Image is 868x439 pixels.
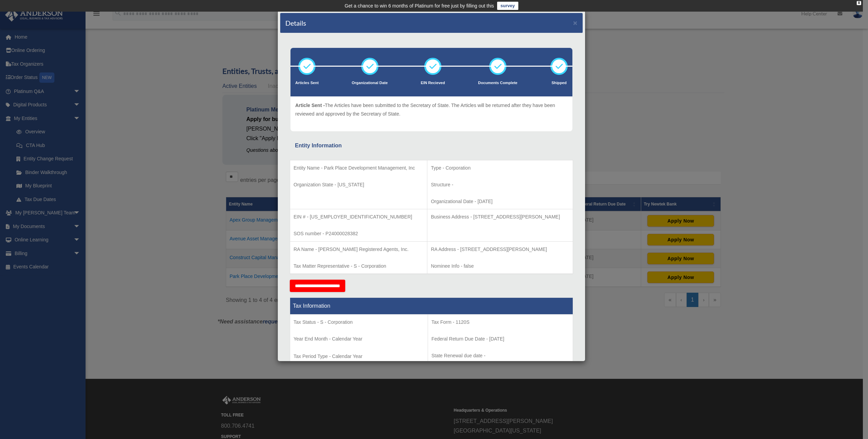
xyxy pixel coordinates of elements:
[478,80,517,87] p: Documents Complete
[295,103,325,108] span: Article Sent -
[431,181,569,189] p: Structure -
[431,318,569,327] p: Tax Form - 1120S
[550,80,568,87] p: Shipped
[294,229,424,238] p: SOS number - P24000028382
[431,197,569,206] p: Organizational Date - [DATE]
[294,213,424,221] p: EIN # - [US_EMPLOYER_IDENTIFICATION_NUMBER]
[352,80,388,87] p: Organizational Date
[290,298,573,315] th: Tax Information
[290,315,428,365] td: Tax Period Type - Calendar Year
[295,101,568,118] p: The Articles have been submitted to the Secretary of State. The Articles will be returned after t...
[421,80,445,87] p: EIN Recieved
[295,141,568,150] div: Entity Information
[431,245,569,254] p: RA Address - [STREET_ADDRESS][PERSON_NAME]
[857,1,861,5] div: close
[294,318,424,327] p: Tax Status - S - Corporation
[294,335,424,343] p: Year End Month - Calendar Year
[294,181,424,189] p: Organization State - [US_STATE]
[345,2,494,10] div: Get a chance to win 6 months of Platinum for free just by filling out this
[294,164,424,172] p: Entity Name - Park Place Development Management, Inc
[431,213,569,221] p: Business Address - [STREET_ADDRESS][PERSON_NAME]
[294,262,424,270] p: Tax Matter Representative - S - Corporation
[285,18,306,28] h4: Details
[431,262,569,270] p: Nominee Info - false
[431,164,569,172] p: Type - Corporation
[295,80,319,87] p: Articles Sent
[294,245,424,254] p: RA Name - [PERSON_NAME] Registered Agents, Inc.
[497,2,518,10] a: survey
[431,335,569,343] p: Federal Return Due Date - [DATE]
[573,19,578,26] button: ×
[431,351,569,360] p: State Renewal due date -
